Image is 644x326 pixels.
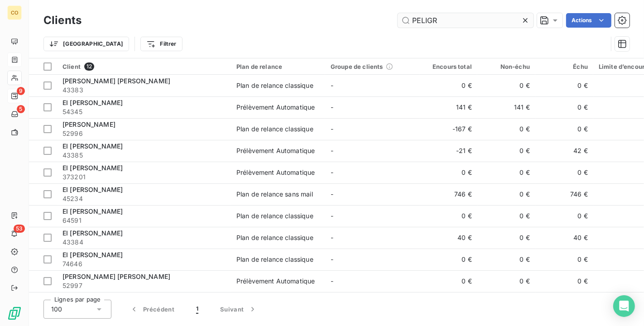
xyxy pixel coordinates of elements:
span: EI [PERSON_NAME] [62,186,123,193]
td: 0 € [477,249,535,270]
span: Groupe de clients [331,63,383,70]
button: Précédent [119,300,185,319]
span: 45234 [62,194,226,203]
td: 0 € [535,270,593,292]
button: [GEOGRAPHIC_DATA] [43,37,129,51]
div: Plan de relance classique [236,233,313,242]
div: Open Intercom Messenger [613,295,635,317]
span: - [331,125,333,133]
div: Plan de relance classique [236,81,313,90]
span: 52996 [62,129,226,138]
span: 52997 [62,281,226,290]
td: 0 € [535,249,593,270]
span: 43384 [62,238,226,247]
span: - [331,212,333,220]
td: 0 € [419,249,477,270]
td: 746 € [535,183,593,205]
span: - [331,277,333,285]
div: Plan de relance classique [236,125,313,134]
span: - [331,168,333,176]
div: Échu [541,63,588,70]
button: Actions [566,13,611,28]
span: - [331,103,333,111]
td: -167 € [419,118,477,140]
td: 0 € [419,75,477,96]
a: 5 [7,107,21,121]
td: 0 € [477,75,535,96]
div: Plan de relance [236,63,320,70]
span: 9 [17,87,25,95]
h3: Clients [43,12,82,29]
a: 9 [7,89,21,103]
td: 0 € [477,183,535,205]
img: Logo LeanPay [7,306,22,321]
span: 5 [17,105,25,113]
td: 9 € [419,292,477,314]
span: Client [62,63,81,70]
span: - [331,234,333,241]
div: CO [7,5,22,20]
span: - [331,255,333,263]
td: 0 € [477,227,535,249]
td: 0 € [477,292,535,314]
span: 43385 [62,151,226,160]
span: [PERSON_NAME] [PERSON_NAME] [62,77,170,85]
button: Filtrer [140,37,182,51]
div: Prélèvement Automatique [236,168,315,177]
td: 0 € [477,270,535,292]
td: 42 € [535,140,593,162]
button: Suivant [209,300,268,319]
span: 373201 [62,173,226,182]
span: 12 [84,62,94,71]
span: - [331,81,333,89]
input: Rechercher [398,13,533,28]
div: Prélèvement Automatique [236,103,315,112]
td: 0 € [535,205,593,227]
div: Plan de relance classique [236,211,313,221]
span: EI [PERSON_NAME] [62,99,123,106]
td: 746 € [419,183,477,205]
span: EI [PERSON_NAME] [62,251,123,259]
td: 141 € [477,96,535,118]
div: Encours total [425,63,472,70]
td: 0 € [419,205,477,227]
span: 43383 [62,86,226,95]
td: 0 € [477,118,535,140]
td: 0 € [535,162,593,183]
td: 0 € [535,75,593,96]
span: 100 [51,305,62,314]
td: 0 € [477,162,535,183]
span: 1 [196,305,198,314]
span: EI [PERSON_NAME] [62,142,123,150]
td: 40 € [419,227,477,249]
button: 1 [185,300,209,319]
span: 74646 [62,259,226,268]
td: 0 € [535,118,593,140]
td: 141 € [419,96,477,118]
td: 0 € [477,140,535,162]
span: [PERSON_NAME] [62,120,115,128]
span: EI [PERSON_NAME] [62,164,123,172]
div: Prélèvement Automatique [236,146,315,155]
td: 9 € [535,292,593,314]
td: 0 € [477,205,535,227]
span: - [331,190,333,198]
td: -21 € [419,140,477,162]
td: 40 € [535,227,593,249]
span: 64591 [62,216,226,225]
span: EI [PERSON_NAME] [62,207,123,215]
div: Plan de relance classique [236,255,313,264]
td: 0 € [419,162,477,183]
span: 53 [14,225,25,233]
div: Plan de relance sans mail [236,190,313,199]
div: Prélèvement Automatique [236,277,315,286]
span: [PERSON_NAME] [PERSON_NAME] [62,273,170,280]
span: 54345 [62,107,226,116]
div: Non-échu [483,63,530,70]
td: 0 € [419,270,477,292]
span: - [331,147,333,154]
td: 0 € [535,96,593,118]
span: EI [PERSON_NAME] [62,229,123,237]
